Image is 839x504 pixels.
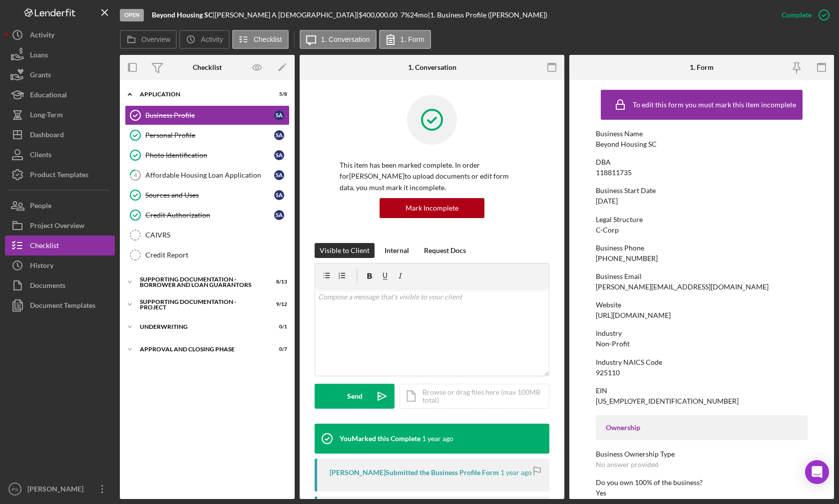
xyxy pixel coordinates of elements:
div: Business Name [596,130,808,138]
div: Educational [30,85,67,107]
div: Supporting Documentation - Project [140,299,262,310]
time: 2024-04-10 15:20 [422,435,453,443]
div: To edit this form you must mark this item incomplete [633,101,796,109]
div: Legal Structure [596,216,808,224]
div: [PHONE_NUMBER] [596,254,658,262]
div: Business Ownership Type [596,450,808,458]
button: Complete [772,5,834,25]
a: Credit Report [125,245,290,265]
div: 1. Form [690,63,714,71]
div: Business Email [596,272,808,280]
button: Long-Term [5,105,115,125]
div: Supporting Documentation - Borrower and Loan Guarantors [140,276,262,288]
div: Grants [30,65,51,87]
div: Document Templates [30,295,95,318]
div: Project Overview [30,216,84,238]
div: CAIVRS [145,231,289,239]
b: Beyond Housing SC [152,10,213,19]
button: Document Templates [5,295,115,315]
div: Visible to Client [320,243,370,258]
button: Clients [5,145,115,165]
div: Business Start Date [596,187,808,195]
a: Personal ProfileSA [125,125,290,145]
label: 1. Conversation [321,35,370,43]
label: Checklist [254,35,282,43]
div: Yes [596,489,606,497]
div: C-Corp [596,226,619,234]
div: 118811735 [596,169,632,177]
button: PS[PERSON_NAME] [5,479,115,499]
div: Activity [30,25,54,47]
div: 0 / 7 [269,346,287,352]
div: [PERSON_NAME] A [DEMOGRAPHIC_DATA] | [215,11,359,19]
a: Dashboard [5,125,115,145]
div: Application [140,91,262,97]
div: Documents [30,275,65,298]
div: | 1. Business Profile ([PERSON_NAME]) [428,11,547,19]
div: History [30,255,53,278]
div: Loans [30,45,48,67]
a: Credit AuthorizationSA [125,205,290,225]
div: Open Intercom Messenger [805,460,829,484]
button: Visible to Client [315,243,375,258]
button: 1. Conversation [300,30,377,49]
div: Non-Profit [596,340,630,348]
a: People [5,196,115,216]
div: Personal Profile [145,131,274,139]
tspan: 4 [134,172,137,178]
label: Activity [201,35,223,43]
button: Loans [5,45,115,65]
div: Industry [596,329,808,337]
button: Project Overview [5,216,115,236]
div: Sources and Uses [145,191,274,199]
div: Industry NAICS Code [596,358,808,366]
button: Overview [120,30,177,49]
div: Dashboard [30,125,64,147]
button: 1. Form [379,30,431,49]
div: S A [274,170,284,180]
button: Product Templates [5,165,115,185]
div: Credit Authorization [145,211,274,219]
button: Activity [5,25,115,45]
div: Request Docs [424,243,466,258]
div: People [30,196,51,218]
div: 0 / 1 [269,324,287,330]
div: Do you own 100% of the business? [596,479,808,487]
button: Grants [5,65,115,85]
label: 1. Form [401,35,424,43]
div: Complete [782,5,812,25]
div: S A [274,130,284,140]
div: [PERSON_NAME] [25,479,90,502]
a: Documents [5,275,115,295]
div: You Marked this Complete [340,435,420,443]
a: Business ProfileSA [125,105,290,125]
div: Website [596,301,808,309]
button: Checklist [5,236,115,255]
a: History [5,255,115,275]
div: [URL][DOMAIN_NAME] [596,311,671,319]
div: Credit Report [145,251,289,259]
div: Clients [30,145,51,167]
div: [PERSON_NAME][EMAIL_ADDRESS][DOMAIN_NAME] [596,283,769,291]
button: Internal [380,243,414,258]
div: 9 / 12 [269,301,287,307]
div: | [152,11,215,19]
p: This item has been marked complete. In order for [PERSON_NAME] to upload documents or edit form d... [340,160,524,193]
div: 24 mo [410,11,428,19]
div: [US_EMPLOYER_IDENTIFICATION_NUMBER] [596,397,739,405]
label: Overview [141,35,170,43]
time: 2024-03-19 17:45 [500,469,532,477]
div: Photo Identification [145,151,274,159]
button: Checklist [232,30,289,49]
button: Send [315,384,395,409]
button: Educational [5,85,115,105]
div: Business Phone [596,244,808,252]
